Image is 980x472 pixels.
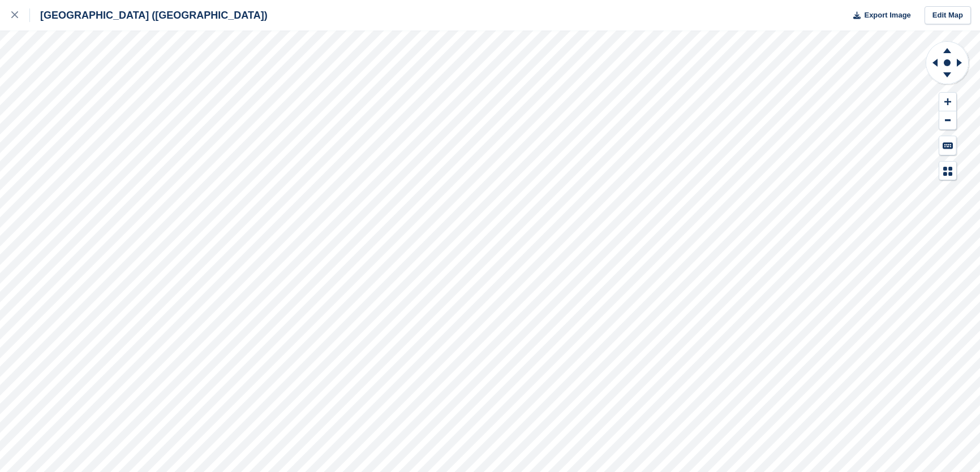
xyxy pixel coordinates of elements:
[939,93,956,111] button: Zoom In
[864,10,910,21] span: Export Image
[846,6,911,25] button: Export Image
[939,111,956,130] button: Zoom Out
[939,136,956,155] button: Keyboard Shortcuts
[925,6,971,25] a: Edit Map
[939,162,956,180] button: Map Legend
[30,8,268,22] div: [GEOGRAPHIC_DATA] ([GEOGRAPHIC_DATA])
